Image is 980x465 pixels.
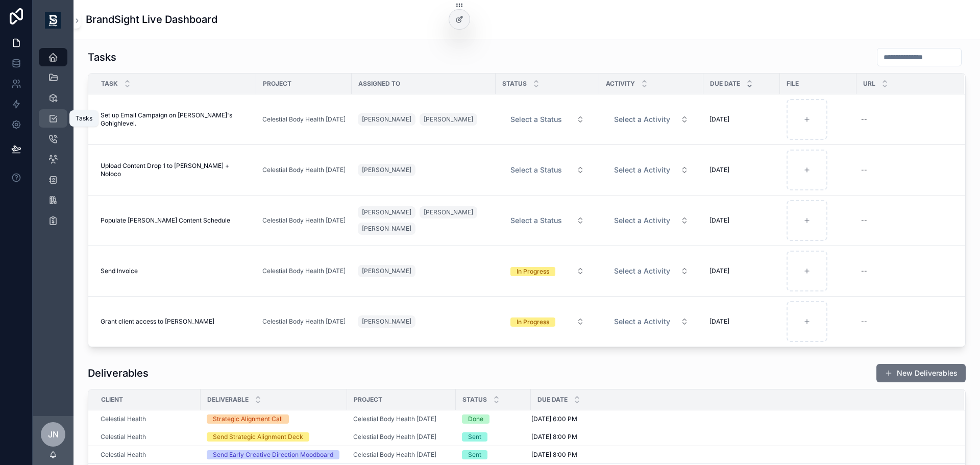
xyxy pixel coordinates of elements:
[207,414,341,424] a: Strategic Alignment Call
[358,204,489,237] a: [PERSON_NAME][PERSON_NAME][PERSON_NAME]
[101,111,250,128] a: Set up Email Campaign on [PERSON_NAME]'s Gohighlevel.
[362,166,411,174] span: [PERSON_NAME]
[605,211,697,230] a: Select Button
[517,317,549,327] div: In Progress
[358,223,415,235] a: [PERSON_NAME]
[262,115,346,124] a: Celestial Body Health [DATE]
[420,206,477,218] a: [PERSON_NAME]
[358,206,415,218] a: [PERSON_NAME]
[857,313,952,330] a: --
[510,165,562,175] span: Select a Status
[861,317,867,326] div: --
[502,110,593,129] button: Select Button
[709,115,729,124] span: [DATE]
[614,114,670,125] span: Select a Activity
[502,160,593,180] a: Select Button
[101,451,194,459] a: Celestial Health
[45,12,61,29] img: App logo
[207,396,249,404] span: Deliverable
[207,432,341,442] a: Send Strategic Alignment Deck
[213,450,333,459] div: Send Early Creative Direction Moodboard
[502,312,593,331] button: Select Button
[101,162,250,178] a: Upload Content Drop 1 to [PERSON_NAME] + Noloco
[262,166,346,174] a: Celestial Body Health [DATE]
[424,115,473,124] span: [PERSON_NAME]
[709,166,729,174] span: [DATE]
[353,433,436,441] a: Celestial Body Health [DATE]
[502,211,593,230] a: Select Button
[213,432,303,442] div: Send Strategic Alignment Deck
[262,216,346,225] a: Celestial Body Health [DATE]
[101,451,146,459] a: Celestial Health
[420,113,477,126] a: [PERSON_NAME]
[614,215,670,226] span: Select a Activity
[709,216,729,225] span: [DATE]
[502,161,593,179] button: Select Button
[101,80,118,88] span: Task
[502,312,593,331] a: Select Button
[362,208,411,216] span: [PERSON_NAME]
[358,313,489,330] a: [PERSON_NAME]
[101,216,250,225] a: Populate [PERSON_NAME] Content Schedule
[462,396,487,404] span: Status
[358,263,489,279] a: [PERSON_NAME]
[861,267,867,275] div: --
[502,110,593,129] a: Select Button
[857,263,952,279] a: --
[33,41,73,243] div: scrollable content
[709,267,774,275] a: [DATE]
[614,316,670,327] span: Select a Activity
[353,433,450,441] a: Celestial Body Health [DATE]
[101,216,230,225] span: Populate [PERSON_NAME] Content Schedule
[358,111,489,128] a: [PERSON_NAME][PERSON_NAME]
[709,317,729,326] span: [DATE]
[362,225,411,233] span: [PERSON_NAME]
[101,433,194,441] a: Celestial Health
[531,415,952,423] a: [DATE] 6:00 PM
[606,161,697,179] button: Select Button
[358,80,400,88] span: Assigned To
[606,80,635,88] span: Activity
[101,396,123,404] span: Client
[358,315,415,328] a: [PERSON_NAME]
[605,160,697,180] a: Select Button
[263,80,291,88] span: Project
[510,215,562,226] span: Select a Status
[462,414,525,424] a: Done
[605,312,697,331] a: Select Button
[88,50,116,64] h1: Tasks
[76,114,92,123] div: Tasks
[358,164,415,176] a: [PERSON_NAME]
[362,115,411,124] span: [PERSON_NAME]
[207,450,341,459] a: Send Early Creative Direction Moodboard
[531,415,577,423] span: [DATE] 6:00 PM
[709,267,729,275] span: [DATE]
[213,414,283,424] div: Strategic Alignment Call
[88,366,149,380] h1: Deliverables
[353,415,450,423] a: Celestial Body Health [DATE]
[424,208,473,216] span: [PERSON_NAME]
[605,110,697,129] a: Select Button
[262,317,346,326] a: Celestial Body Health [DATE]
[468,432,481,442] div: Sent
[606,312,697,331] button: Select Button
[358,162,489,178] a: [PERSON_NAME]
[101,433,146,441] span: Celestial Health
[262,267,346,275] a: Celestial Body Health [DATE]
[353,451,450,459] a: Celestial Body Health [DATE]
[709,216,774,225] a: [DATE]
[353,415,436,423] a: Celestial Body Health [DATE]
[358,265,415,277] a: [PERSON_NAME]
[468,414,483,424] div: Done
[353,451,436,459] a: Celestial Body Health [DATE]
[101,415,146,423] a: Celestial Health
[606,262,697,280] button: Select Button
